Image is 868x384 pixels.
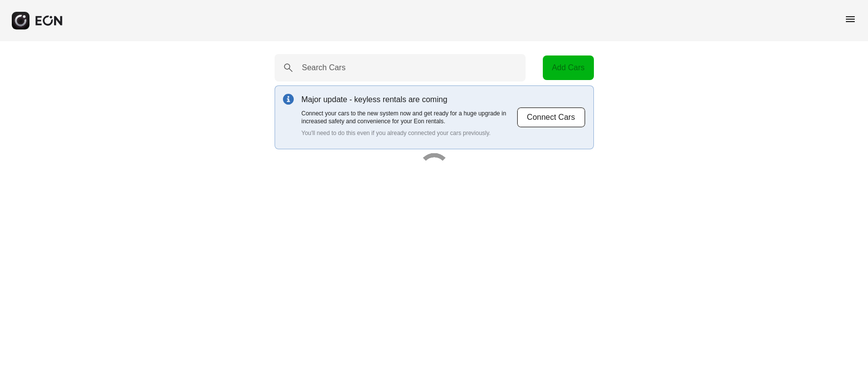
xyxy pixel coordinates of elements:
img: info [283,94,294,105]
button: Connect Cars [517,107,586,128]
p: Major update - keyless rentals are coming [302,94,517,106]
p: You'll need to do this even if you already connected your cars previously. [302,129,517,137]
span: menu [844,13,856,25]
p: Connect your cars to the new system now and get ready for a huge upgrade in increased safety and ... [302,110,517,125]
label: Search Cars [302,62,346,74]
